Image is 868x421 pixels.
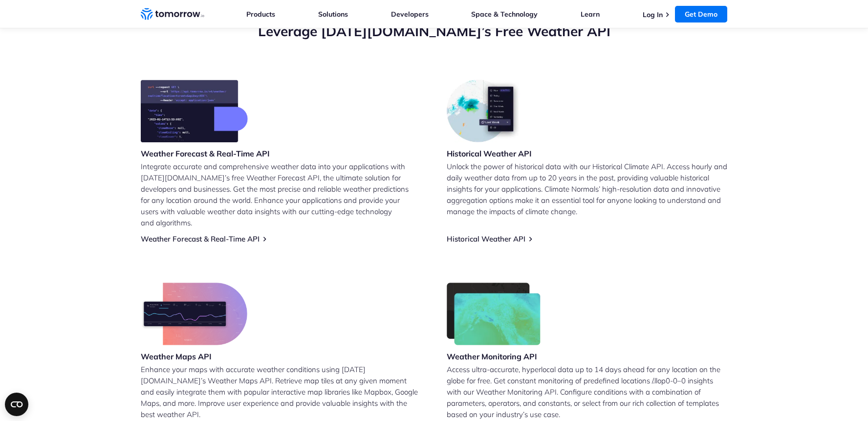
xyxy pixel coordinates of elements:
a: Home link [141,7,204,22]
a: Products [246,10,275,19]
p: Integrate accurate and comprehensive weather data into your applications with [DATE][DOMAIN_NAME]... [141,161,421,228]
a: Learn [581,10,600,19]
h3: Weather Monitoring API [447,351,541,362]
h3: Historical Weather API [447,148,532,159]
p: Access ultra-accurate, hyperlocal data up to 14 days ahead for any location on the globe for free... [447,364,727,420]
p: Unlock the power of historical data with our Historical Climate API. Access hourly and daily weat... [447,161,727,217]
a: Historical Weather API [447,234,525,244]
button: Open CMP widget [5,393,28,416]
a: Log In [643,10,663,19]
a: Weather Forecast & Real-Time API [141,234,260,244]
h3: Weather Maps API [141,351,247,362]
p: Enhance your maps with accurate weather conditions using [DATE][DOMAIN_NAME]’s Weather Maps API. ... [141,364,421,420]
h3: Weather Forecast & Real-Time API [141,148,270,159]
a: Get Demo [675,6,727,22]
a: Solutions [318,10,348,19]
a: Space & Technology [471,10,538,19]
h2: Leverage [DATE][DOMAIN_NAME]’s Free Weather API [141,22,727,41]
a: Developers [391,10,429,19]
